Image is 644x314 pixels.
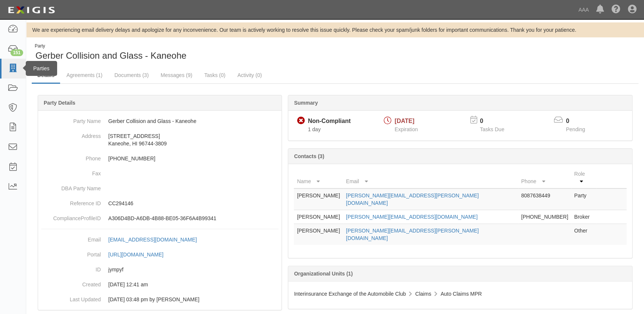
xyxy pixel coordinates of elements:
[571,210,597,224] td: Broker
[566,117,594,126] p: 0
[308,126,320,132] span: Since 09/01/2025
[41,129,101,140] dt: Address
[41,247,101,258] dt: Portal
[41,211,101,222] dt: ComplianceProfileID
[41,114,101,125] dt: Party Name
[571,167,597,188] th: Role
[346,228,479,241] a: [PERSON_NAME][EMAIL_ADDRESS][PERSON_NAME][DOMAIN_NAME]
[155,68,198,83] a: Messages (9)
[612,5,620,14] i: Help Center - Complianz
[41,166,101,177] dt: Fax
[32,43,330,62] div: Gerber Collision and Glass - Kaneohe
[518,210,571,224] td: [PHONE_NUMBER]
[294,271,352,277] b: Organizational Units (1)
[294,100,318,106] b: Summary
[61,68,108,83] a: Agreements (1)
[294,167,343,188] th: Name
[441,291,482,297] span: Auto Claims MPR
[294,291,406,297] span: Interinsurance Exchange of the Automobile Club
[41,181,101,192] dt: DBA Party Name
[108,200,279,207] p: CC294146
[41,292,279,307] dd: 01/03/2024 03:48 pm by Benjamin Tully
[308,117,351,126] div: Non-Compliant
[480,126,504,132] span: Tasks Due
[199,68,231,83] a: Tasks (0)
[571,224,597,245] td: Other
[44,100,75,106] b: Party Details
[26,61,57,76] div: Parties
[35,50,186,61] span: Gerber Collision and Glass - Kaneohe
[108,236,197,243] div: [EMAIL_ADDRESS][DOMAIN_NAME]
[518,188,571,210] td: 8087638449
[41,151,101,162] dt: Phone
[41,277,279,292] dd: 03/10/2023 12:41 am
[108,237,205,243] a: [EMAIL_ADDRESS][DOMAIN_NAME]
[294,210,343,224] td: [PERSON_NAME]
[109,68,154,83] a: Documents (3)
[6,3,57,17] img: logo-5460c22ac91f19d4615b14bd174203de0afe785f0fc80cf4dbbc73dc1793850b.png
[10,49,23,56] div: 151
[395,118,414,124] span: [DATE]
[41,129,279,151] dd: [STREET_ADDRESS] Kaneohe, HI 96744-3809
[35,43,186,49] div: Party
[415,291,431,297] span: Claims
[41,292,101,303] dt: Last Updated
[294,188,343,210] td: [PERSON_NAME]
[294,224,343,245] td: [PERSON_NAME]
[575,2,592,17] a: AAA
[41,277,101,288] dt: Created
[480,117,513,126] p: 0
[343,167,518,188] th: Email
[26,26,644,34] div: We are experiencing email delivery delays and apologize for any inconvenience. Our team is active...
[41,262,101,273] dt: ID
[41,262,279,277] dd: jympyf
[571,188,597,210] td: Party
[294,153,324,159] b: Contacts (3)
[518,167,571,188] th: Phone
[346,214,477,220] a: [PERSON_NAME][EMAIL_ADDRESS][DOMAIN_NAME]
[566,126,585,132] span: Pending
[395,126,418,132] span: Expiration
[108,252,172,258] a: [URL][DOMAIN_NAME]
[297,117,305,125] i: Non-Compliant
[41,151,279,166] dd: [PHONE_NUMBER]
[41,114,279,129] dd: Gerber Collision and Glass - Kaneohe
[108,215,279,222] p: A306D4BD-A6DB-4B88-BE05-36F6A4B99341
[41,232,101,243] dt: Email
[346,193,479,206] a: [PERSON_NAME][EMAIL_ADDRESS][PERSON_NAME][DOMAIN_NAME]
[41,196,101,207] dt: Reference ID
[232,68,267,83] a: Activity (0)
